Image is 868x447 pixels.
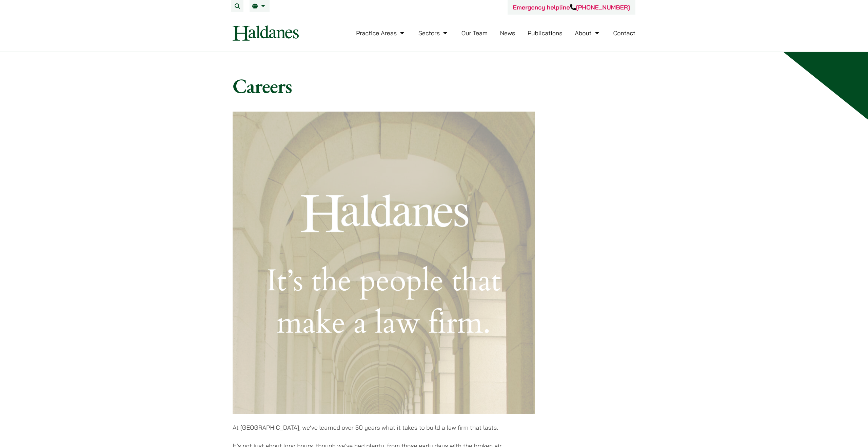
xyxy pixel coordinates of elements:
[513,3,630,11] a: Emergency helpline[PHONE_NUMBER]
[233,112,535,414] img: Banner with text: Haldanes, It’s the people that make a law firm
[233,423,535,432] p: At [GEOGRAPHIC_DATA], we’ve learned over 50 years what it takes to build a law firm that lasts.
[252,3,267,9] a: EN
[613,29,635,37] a: Contact
[233,25,299,41] img: Logo of Haldanes
[461,29,488,37] a: Our Team
[418,29,449,37] a: Sectors
[356,29,406,37] a: Practice Areas
[575,29,600,37] a: About
[528,29,563,37] a: Publications
[233,74,635,98] h1: Careers
[500,29,515,37] a: News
